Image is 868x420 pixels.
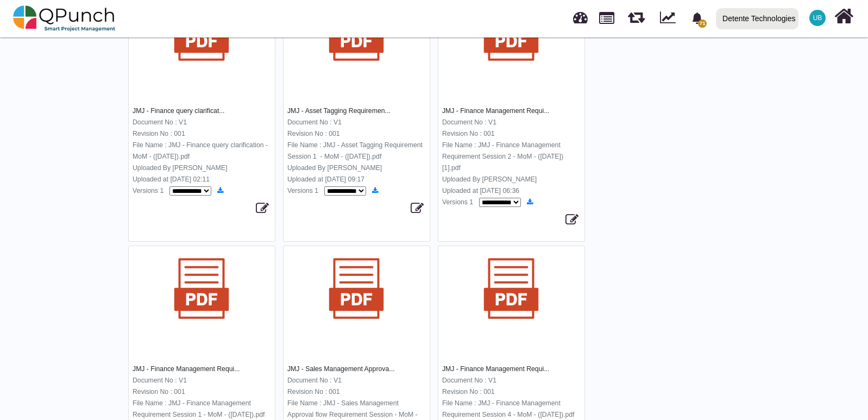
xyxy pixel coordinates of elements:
[712,1,803,36] a: Detente Technologies
[573,7,588,23] span: Dashboard
[322,254,391,323] img: pdf.53b0f04.png
[133,141,270,160] small: File Name : JMJ - Finance query clarification - MoM - ([DATE]).pdf
[442,399,575,418] small: File Name : JMJ - Finance Management Requirement Session 4 - MoM - ([DATE]).pdf
[133,164,227,172] small: Uploaded By [PERSON_NAME]
[628,5,645,23] span: Iteration
[287,141,424,160] small: File Name : JMJ - Asset Tagging Requirement Session 1 - MoM - ([DATE]).pdf
[442,198,473,206] small: Versions 1
[287,164,382,172] small: Uploaded By [PERSON_NAME]
[565,213,578,226] i: Edit
[442,187,519,195] small: Uploaded at [DATE] 06:36
[133,388,185,396] small: Revision No : 001
[813,15,822,21] span: UB
[442,175,537,183] small: Uploaded By [PERSON_NAME]
[13,2,116,35] img: qpunch-sp.fa6292f.png
[411,202,424,215] i: Edit
[654,1,685,36] div: Dynamic Report
[287,175,364,183] small: Uploaded at [DATE] 09:17
[442,130,495,137] small: Revision No : 001
[442,365,549,373] small: JMJ - Finance Management Requi...
[133,399,265,418] small: File Name : JMJ - Finance Management Requirement Session 1 - MoM - ([DATE]).pdf
[133,130,185,137] small: Revision No : 001
[133,118,187,126] small: Document No : V1
[287,130,340,137] small: Revision No : 001
[442,377,496,384] small: Document No : V1
[476,254,546,323] img: pdf.53b0f04.png
[688,8,707,28] div: Notification
[287,187,318,195] small: Versions 1
[722,9,795,28] div: Detente Technologies
[809,10,826,26] span: Usaid Bhaldar
[287,388,340,396] small: Revision No : 001
[133,175,210,183] small: Uploaded at [DATE] 02:11
[442,141,563,172] small: File Name : JMJ - Finance Management Requirement Session 2 - MoM - ([DATE])[1].pdf
[685,1,712,35] a: bell fill71
[287,118,342,126] small: Document No : V1
[133,107,225,115] small: JMJ - Finance query clarificat...
[698,20,707,28] span: 71
[287,365,394,373] small: JMJ - Sales Management Approva...
[442,107,549,115] small: JMJ - Finance Management Requi...
[133,365,240,373] small: JMJ - Finance Management Requi...
[287,107,391,115] small: JMJ - Asset Tagging Requiremen...
[442,118,496,126] small: Document No : V1
[442,388,495,396] small: Revision No : 001
[834,6,853,27] i: Home
[256,202,269,215] i: Edit
[691,12,703,24] svg: bell fill
[133,377,187,384] small: Document No : V1
[803,1,832,35] a: UB
[287,377,342,384] small: Document No : V1
[599,7,614,24] span: Projects
[133,187,163,195] small: Versions 1
[167,254,236,323] img: pdf.53b0f04.png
